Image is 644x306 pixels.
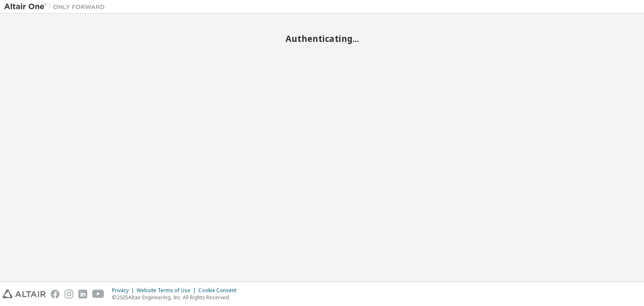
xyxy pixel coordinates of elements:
[3,290,46,298] img: altair_logo.svg
[112,294,241,301] p: © 2025 Altair Engineering, Inc. All Rights Reserved.
[65,290,73,298] img: instagram.svg
[78,290,87,298] img: linkedin.svg
[92,290,104,298] img: youtube.svg
[112,287,137,294] div: Privacy
[198,287,241,294] div: Cookie Consent
[51,290,60,298] img: facebook.svg
[4,3,109,11] img: Altair One
[137,287,198,294] div: Website Terms of Use
[4,33,640,44] h2: Authenticating...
